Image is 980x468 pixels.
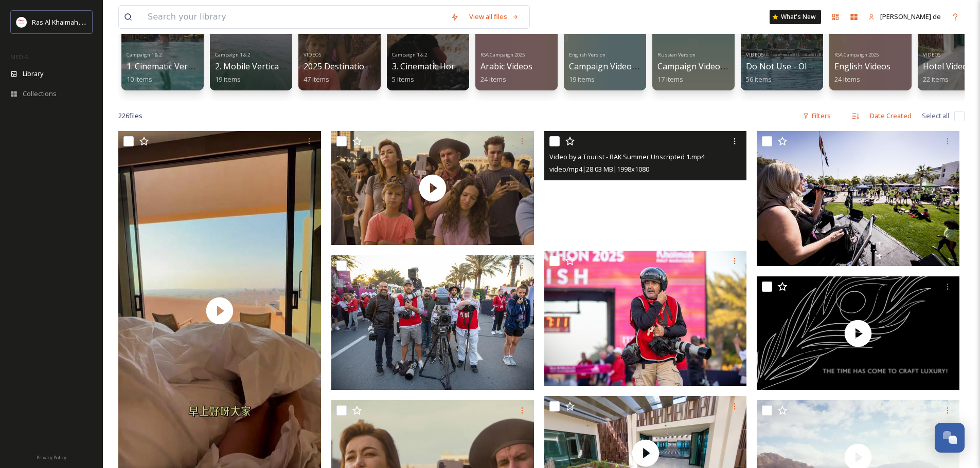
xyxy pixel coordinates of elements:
a: Russian VersionCampaign Videos - Russian17 items [657,49,762,84]
div: Filters [797,106,836,126]
img: Logo_RAKTDA_RGB-01.png [16,17,27,27]
span: 3. Cinematic Horizontal Video [392,61,505,72]
span: Video by a Tourist - RAK Summer Unscripted 1.mp4 [549,152,705,161]
span: Library [23,69,43,79]
span: VIDEOS [304,51,321,58]
span: Campaign 1 & 2 [127,51,162,58]
span: 47 items [304,74,329,84]
span: 2025 Destination Video [304,61,393,72]
a: Campaign 1 & 22. Mobile Vertical Video19 items [215,49,305,84]
span: Hotel Videos [923,61,972,72]
span: Do Not Use - Old Videos [746,61,839,72]
a: VIDEOS2025 Destination Video47 items [304,49,393,84]
span: video/mp4 | 28.03 MB | 1998 x 1080 [549,164,649,174]
span: Privacy Policy [37,454,66,461]
span: KSA Campaign 2025 [834,51,879,58]
img: thumbnail [757,276,959,390]
a: Campaign 1 & 21. Cinematic Vertical Video10 items [127,49,227,84]
span: 24 items [834,74,860,84]
img: Ras Al Khaimah Half Marathon 2025 (28).jpg [544,251,747,386]
img: thumbnail [331,131,534,245]
span: 17 items [657,74,683,84]
input: Search your library [142,6,446,28]
span: KSA Campaign 2025 [480,51,525,58]
a: View all files [464,7,524,27]
span: Russian Version [657,51,696,58]
span: 19 items [569,74,595,84]
span: 2. Mobile Vertical Video [215,61,305,72]
span: Arabic Videos [480,61,532,72]
button: Open Chat [935,423,965,453]
a: What's New [770,10,821,24]
div: Date Created [865,106,917,126]
span: Campaign Videos - English [569,61,671,72]
span: 5 items [392,74,414,84]
span: 19 items [215,74,241,84]
a: KSA Campaign 2025Arabic Videos24 items [480,49,532,84]
span: 10 items [127,74,152,84]
a: Campaign 1 & 23. Cinematic Horizontal Video5 items [392,49,505,84]
a: Privacy Policy [37,451,66,463]
span: [PERSON_NAME] de [880,12,941,21]
span: Ras Al Khaimah Tourism Development Authority [32,17,177,27]
span: 24 items [480,74,506,84]
img: Ras Al Khaimah Half Marathon 2025 (105).jpg [331,255,534,390]
span: Campaign Videos - Russian [657,61,762,72]
video: Video by a Tourist - RAK Summer Unscripted 1.mp4 [544,131,747,240]
span: MEDIA [10,53,28,61]
span: English Version [569,51,605,58]
a: KSA Campaign 2025English Videos24 items [834,49,890,84]
a: [PERSON_NAME] de [863,7,946,27]
span: Campaign 1 & 2 [215,51,250,58]
span: 226 file s [118,111,142,121]
span: VIDEOS [746,51,763,58]
span: English Videos [834,61,890,72]
img: Ras Al Khaimah Half Marathon 2025 (310).jpg [757,131,959,266]
span: Collections [23,89,57,99]
a: VIDEOSDo Not Use - Old Videos56 items [746,49,839,84]
a: English VersionCampaign Videos - English19 items [569,49,671,84]
span: 56 items [746,74,772,84]
span: Campaign 1 & 2 [392,51,427,58]
span: VIDEOS [923,51,940,58]
span: 22 items [923,74,949,84]
span: Select all [922,111,949,121]
a: VIDEOSHotel Videos22 items [923,49,972,84]
span: 1. Cinematic Vertical Video [127,61,227,72]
